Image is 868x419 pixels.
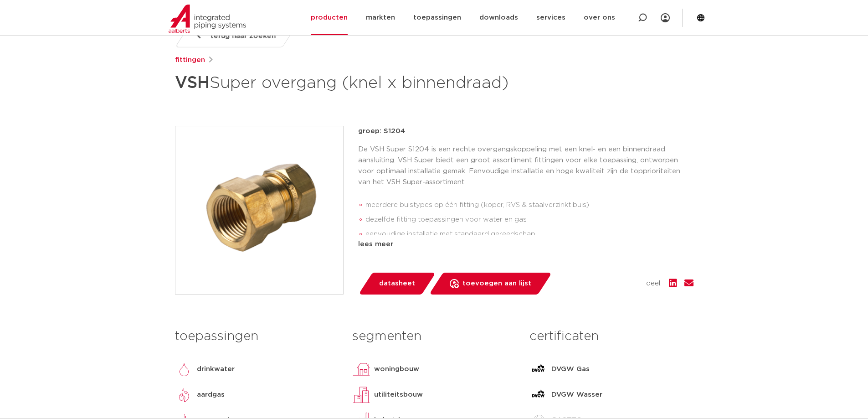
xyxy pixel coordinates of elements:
span: toevoegen aan lijst [462,276,531,291]
a: terug naar zoeken [175,25,297,47]
h3: certificaten [529,327,693,346]
h1: Super overgang (knel x binnendraad) [175,69,517,97]
div: lees meer [358,239,693,250]
a: datasheet [358,273,436,295]
p: De VSH Super S1204 is een rechte overgangskoppeling met een knel- en een binnendraad aansluiting.... [358,144,693,188]
li: dezelfde fitting toepassingen voor water en gas [365,212,693,227]
p: drinkwater [197,364,235,375]
li: eenvoudige installatie met standaard gereedschap [365,227,693,242]
p: woningbouw [374,364,419,375]
a: fittingen [175,55,205,66]
img: aardgas [175,386,193,404]
span: deel: [646,278,662,289]
img: drinkwater [175,360,193,378]
span: terug naar zoeken [211,29,276,43]
img: utiliteitsbouw [352,386,370,404]
p: DVGW Gas [551,364,590,375]
h3: segmenten [352,327,516,346]
img: DVGW Wasser [529,386,548,404]
img: woningbouw [352,360,370,378]
span: datasheet [379,276,415,291]
h3: toepassingen [175,327,339,346]
p: DVGW Wasser [551,389,602,400]
img: DVGW Gas [529,360,548,378]
p: groep: S1204 [358,126,693,137]
strong: VSH [175,75,210,91]
p: utiliteitsbouw [374,389,423,400]
p: aardgas [197,389,225,400]
img: Product Image for VSH Super overgang (knel x binnendraad) [175,126,343,294]
li: meerdere buistypes op één fitting (koper, RVS & staalverzinkt buis) [365,198,693,212]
